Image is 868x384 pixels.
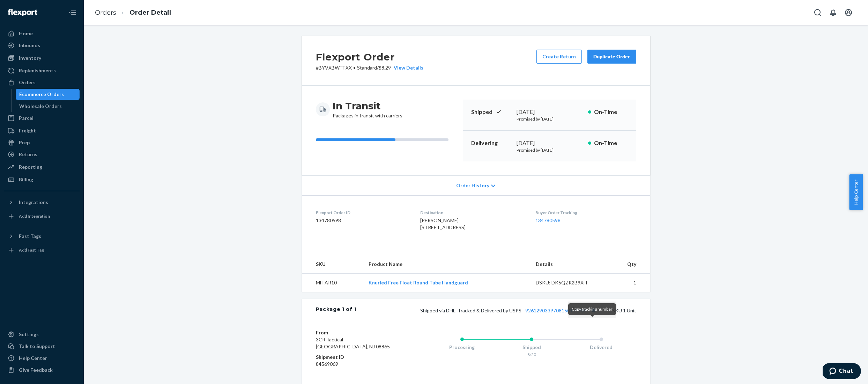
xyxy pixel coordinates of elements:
a: Help Center [4,353,80,364]
button: Integrations [4,197,80,208]
div: 8/20 [497,352,566,357]
div: Add Integration [19,213,50,219]
dt: Buyer Order Tracking [535,210,636,216]
div: Home [19,30,33,37]
a: Add Integration [4,211,80,222]
p: # BYVXBWFTXX / $8.29 [316,64,423,71]
button: View Details [391,64,423,71]
span: [PERSON_NAME] [STREET_ADDRESS] [420,217,466,230]
div: Reporting [19,164,42,171]
a: Home [4,28,80,39]
p: Delivering [471,139,511,147]
button: Give Feedback [4,364,80,376]
span: Order History [456,182,489,189]
p: On-Time [594,108,628,116]
div: Wholesale Orders [19,103,62,110]
a: Orders [4,77,80,88]
div: DSKU: DK5QZR2B9XH [536,279,601,286]
a: Billing [4,174,80,185]
button: Create Return [536,50,582,64]
span: 3CR Tactical [GEOGRAPHIC_DATA], NJ 08865 [316,336,390,349]
div: Freight [19,127,36,134]
th: Qty [607,255,650,274]
div: Settings [19,331,39,338]
span: Standard [357,65,377,71]
div: Processing [427,344,497,351]
img: Flexport logo [8,9,37,16]
div: Ecommerce Orders [19,91,64,98]
div: Shipped [497,344,566,351]
p: Promised by [DATE] [517,147,583,153]
span: • [353,65,356,71]
div: v 4.0.25 [20,11,34,17]
a: Inbounds [4,40,80,51]
div: Replenishments [19,67,56,74]
a: Returns [4,149,80,160]
div: Talk to Support [19,343,55,350]
span: Copy tracking number [572,306,613,312]
a: 9261290339708150171934 [525,307,587,313]
h3: In Transit [333,100,402,112]
button: Fast Tags [4,231,80,242]
div: Parcel [19,115,34,122]
a: Knurled Free Float Round Tube Handguard [369,280,468,285]
a: Reporting [4,161,80,173]
div: Domain Overview [27,45,62,49]
h2: Flexport Order [316,50,423,64]
div: Returns [19,151,37,158]
div: Add Fast Tag [19,247,44,253]
td: MFFAR10 [302,274,363,292]
img: logo_orange.svg [11,11,17,17]
div: Delivered [566,344,636,351]
dd: 134780598 [316,217,409,224]
div: Billing [19,176,33,183]
a: Add Fast Tag [4,245,80,256]
div: Inventory [19,55,41,61]
dt: From [316,329,399,336]
div: Help Center [19,355,47,362]
a: Inventory [4,52,80,64]
a: 134780598 [535,217,561,223]
p: Shipped [471,108,511,116]
div: Package 1 of 1 [316,306,357,315]
a: Orders [95,9,116,16]
th: SKU [302,255,363,274]
div: [DATE] [517,139,583,147]
dt: Shipment ID [316,354,399,361]
a: Replenishments [4,65,80,76]
button: Help Center [849,174,863,210]
img: website_grey.svg [11,18,17,24]
th: Product Name [363,255,530,274]
div: Orders [19,79,36,86]
p: Promised by [DATE] [517,116,583,122]
a: Order Detail [129,9,171,16]
dt: Destination [420,210,524,216]
span: Shipped via DHL, Tracked & Delivered by USPS [420,307,599,313]
th: Details [530,255,607,274]
p: On-Time [594,139,628,147]
button: Duplicate Order [587,50,636,64]
a: Parcel [4,113,80,124]
a: Freight [4,125,80,136]
a: Wholesale Orders [16,101,80,112]
img: tab_domain_overview_orange.svg [19,44,24,50]
a: Ecommerce Orders [16,89,80,100]
button: Open account menu [841,6,855,20]
dt: Flexport Order ID [316,210,409,216]
div: Domain: [DOMAIN_NAME] [18,18,77,24]
button: Open Search Box [811,6,825,20]
div: Integrations [19,199,48,206]
div: Fast Tags [19,233,41,240]
button: Close Navigation [66,6,80,20]
button: Talk to Support [4,341,80,352]
dd: 84569069 [316,361,399,368]
div: 1 SKU 1 Unit [356,306,636,315]
div: Packages in transit with carriers [333,100,402,119]
div: Prep [19,139,30,146]
ol: breadcrumbs [89,2,177,23]
div: [DATE] [517,108,583,116]
div: Inbounds [19,42,40,49]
